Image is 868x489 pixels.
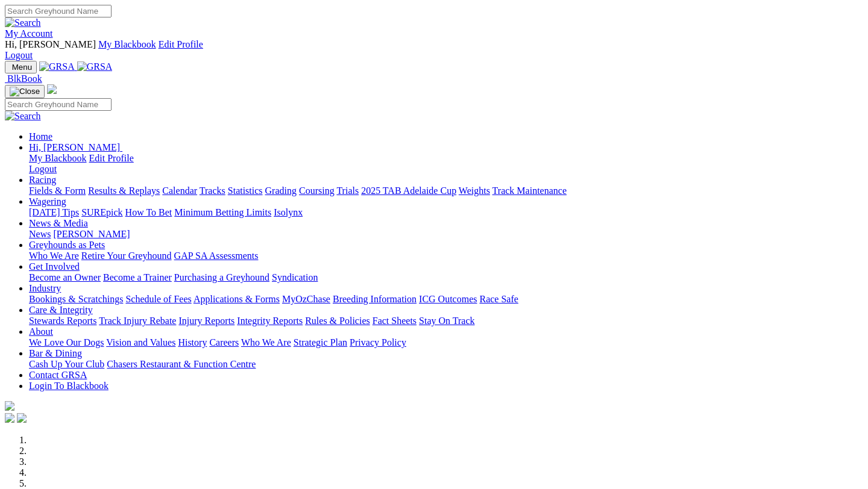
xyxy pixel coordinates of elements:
a: Track Injury Rebate [99,316,176,326]
a: Chasers Restaurant & Function Centre [107,359,256,369]
a: 2025 TAB Adelaide Cup [361,185,456,196]
div: Care & Integrity [29,316,863,326]
img: logo-grsa-white.png [47,84,57,94]
a: Breeding Information [333,294,417,304]
button: Toggle navigation [5,61,37,73]
a: About [29,326,53,337]
a: Applications & Forms [193,294,280,304]
input: Search [5,5,112,17]
a: Statistics [228,185,263,196]
img: Search [5,17,41,28]
a: Tracks [200,185,225,196]
a: Care & Integrity [29,305,93,315]
a: Contact GRSA [29,370,87,380]
a: Edit Profile [159,39,203,49]
a: My Blackbook [98,39,156,49]
a: Results & Replays [88,185,160,196]
a: Stewards Reports [29,316,96,326]
a: Get Involved [29,261,80,272]
a: Calendar [162,185,197,196]
input: Search [5,98,112,111]
a: ICG Outcomes [419,294,477,304]
span: Menu [12,63,32,72]
img: GRSA [39,61,75,72]
a: News [29,229,51,239]
a: Isolynx [274,207,303,217]
a: Rules & Policies [305,316,370,326]
a: Injury Reports [178,316,234,326]
div: News & Media [29,229,863,240]
a: Racing [29,175,56,185]
img: logo-grsa-white.png [5,401,14,411]
a: Become a Trainer [103,272,172,282]
div: Hi, [PERSON_NAME] [29,153,863,175]
img: twitter.svg [17,413,27,423]
a: Coursing [299,185,335,196]
div: Wagering [29,207,863,218]
a: Hi, [PERSON_NAME] [29,142,122,152]
button: Toggle navigation [5,85,45,98]
div: Get Involved [29,272,863,283]
img: Close [10,87,40,96]
a: Race Safe [479,294,518,304]
a: Fact Sheets [373,316,417,326]
a: Purchasing a Greyhound [174,272,269,282]
a: Retire Your Greyhound [81,251,172,261]
a: Cash Up Your Club [29,359,104,369]
a: Login To Blackbook [29,381,108,391]
div: My Account [5,39,863,61]
a: Who We Are [29,251,79,261]
img: facebook.svg [5,413,14,423]
a: News & Media [29,218,88,228]
a: My Blackbook [29,153,87,163]
a: Privacy Policy [350,337,406,347]
a: My Account [5,28,53,39]
a: Careers [209,337,239,347]
a: Who We Are [241,337,291,347]
a: Minimum Betting Limits [174,207,271,217]
a: Strategic Plan [294,337,347,347]
a: Syndication [272,272,318,282]
a: BlkBook [5,73,42,84]
a: History [178,337,207,347]
a: Edit Profile [89,153,134,163]
a: Bookings & Scratchings [29,294,123,304]
a: Vision and Values [106,337,175,347]
div: Racing [29,185,863,196]
a: Fields & Form [29,185,86,196]
span: BlkBook [7,73,42,84]
a: Logout [5,50,33,60]
span: Hi, [PERSON_NAME] [29,142,120,152]
a: MyOzChase [282,294,330,304]
div: Greyhounds as Pets [29,251,863,261]
a: Greyhounds as Pets [29,240,105,250]
a: Trials [336,185,359,196]
img: GRSA [77,61,113,72]
a: Weights [459,185,490,196]
div: About [29,337,863,348]
a: Integrity Reports [237,316,303,326]
span: Hi, [PERSON_NAME] [5,39,96,49]
a: SUREpick [81,207,122,217]
img: Search [5,111,41,122]
a: Bar & Dining [29,348,82,358]
a: [DATE] Tips [29,207,79,217]
a: Track Maintenance [492,185,567,196]
a: Logout [29,164,57,174]
a: [PERSON_NAME] [53,229,130,239]
a: GAP SA Assessments [174,251,259,261]
a: Become an Owner [29,272,101,282]
a: How To Bet [125,207,172,217]
a: Schedule of Fees [125,294,191,304]
a: Wagering [29,196,66,207]
div: Industry [29,294,863,305]
a: Industry [29,283,61,293]
a: Stay On Track [419,316,474,326]
a: Grading [265,185,297,196]
a: Home [29,131,52,142]
div: Bar & Dining [29,359,863,370]
a: We Love Our Dogs [29,337,104,347]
